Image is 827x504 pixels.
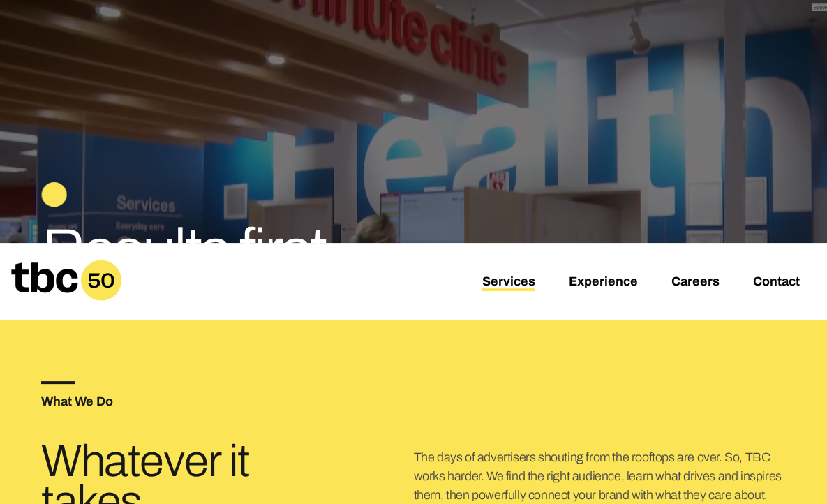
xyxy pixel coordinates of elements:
[752,274,799,291] a: Contact
[41,395,413,408] h5: What We Do
[568,274,637,291] a: Experience
[11,291,121,306] a: Home
[671,274,719,291] a: Careers
[482,274,535,291] a: Services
